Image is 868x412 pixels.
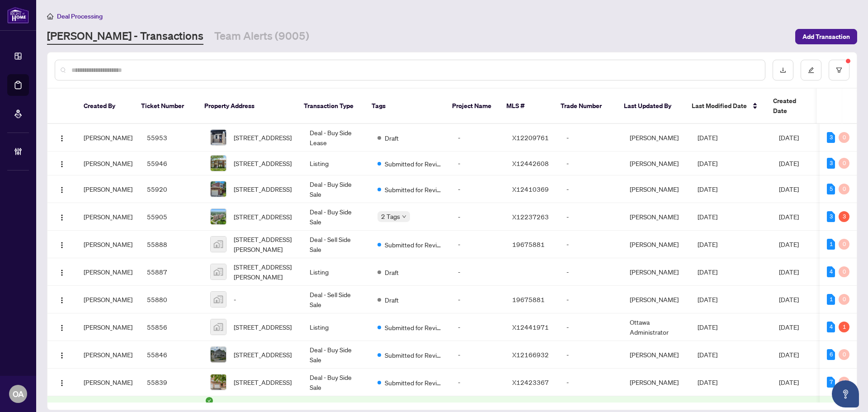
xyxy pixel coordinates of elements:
span: Draft [385,133,399,143]
span: check-circle [206,397,213,404]
span: [DATE] [779,323,799,331]
div: 3 [827,158,835,169]
span: [PERSON_NAME] [84,213,132,221]
th: Property Address [197,89,297,124]
td: Deal - Sell Side Sale [302,286,370,313]
span: [STREET_ADDRESS][PERSON_NAME] [234,262,295,282]
span: [DATE] [779,159,799,167]
th: Tags [364,89,445,124]
button: Logo [55,292,69,307]
th: Trade Number [553,89,617,124]
span: [DATE] [698,378,717,386]
span: OA [13,388,24,400]
span: [DATE] [698,213,717,221]
td: [PERSON_NAME] [623,124,690,152]
span: [PERSON_NAME] [84,133,132,142]
span: [STREET_ADDRESS] [234,184,292,194]
span: 2 Tags [381,211,400,222]
div: 1 [839,322,849,332]
img: Logo [58,352,66,359]
td: - [451,203,505,231]
button: Open asap [832,380,859,407]
button: Logo [55,347,69,362]
th: Created By [76,89,134,124]
span: Submitted for Review [385,378,443,388]
td: - [451,231,505,258]
span: edit [808,67,814,73]
span: - [234,294,236,304]
span: X12423367 [512,378,549,386]
td: 55846 [140,341,203,369]
span: Add Transaction [802,29,850,44]
div: 3 [839,211,849,222]
a: [PERSON_NAME] - Transactions [47,28,203,45]
td: [PERSON_NAME] [623,152,690,175]
div: 0 [839,184,849,194]
span: [PERSON_NAME] [84,268,132,276]
td: - [559,203,623,231]
div: 7 [827,377,835,388]
button: edit [801,60,821,81]
span: Created Date [773,96,811,116]
div: 6 [827,349,835,360]
td: [PERSON_NAME] [623,369,690,396]
td: - [451,124,505,152]
span: [DATE] [698,295,717,303]
span: Submitted for Review [385,185,443,194]
td: - [559,313,623,341]
img: thumbnail-img [211,319,226,335]
span: [DATE] [779,295,799,303]
td: Deal - Buy Side Sale [302,203,370,231]
th: Ticket Number [134,89,197,124]
td: Listing [302,152,370,175]
span: [PERSON_NAME] [84,350,132,359]
div: 3 [827,211,835,222]
span: [PERSON_NAME] [84,295,132,303]
img: Logo [58,161,66,168]
div: 0 [839,158,849,169]
button: Logo [55,375,69,389]
img: thumbnail-img [211,292,226,307]
td: Deal - Buy Side Sale [302,175,370,203]
img: Logo [58,269,66,276]
th: Transaction Type [297,89,364,124]
span: Submitted for Review [385,322,443,332]
span: [PERSON_NAME] [84,378,132,386]
td: - [451,313,505,341]
td: [PERSON_NAME] [623,286,690,313]
span: [DATE] [698,159,717,167]
span: [STREET_ADDRESS] [234,133,292,142]
td: 55887 [140,258,203,286]
span: Last Modified Date [692,101,747,111]
span: Draft [385,295,399,305]
button: Logo [55,130,69,145]
td: - [559,175,623,203]
td: [PERSON_NAME] [623,203,690,231]
td: [PERSON_NAME] [623,231,690,258]
span: [STREET_ADDRESS] [234,158,292,168]
span: [PERSON_NAME] [84,159,132,167]
th: Last Modified Date [684,89,766,124]
a: Team Alerts (9005) [214,28,309,45]
td: Deal - Buy Side Sale [302,341,370,369]
div: 0 [839,377,849,388]
th: Created Date [766,89,829,124]
button: Logo [55,156,69,170]
img: thumbnail-img [211,209,226,224]
td: - [451,369,505,396]
div: 0 [839,266,849,277]
span: [DATE] [779,213,799,221]
div: 4 [827,322,835,332]
span: download [780,67,786,73]
img: thumbnail-img [211,156,226,171]
button: Logo [55,209,69,224]
span: [DATE] [698,133,717,142]
td: 55880 [140,286,203,313]
span: Draft [385,267,399,277]
img: Logo [58,186,66,194]
td: Deal - Buy Side Sale [302,369,370,396]
button: Logo [55,182,69,196]
img: Logo [58,324,66,331]
td: Ottawa Administrator [623,313,690,341]
button: download [773,60,793,81]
